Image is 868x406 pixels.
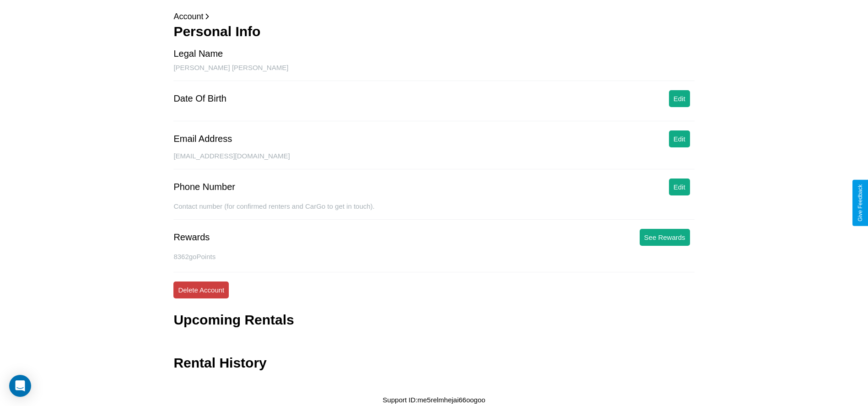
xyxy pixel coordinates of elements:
[173,64,694,81] div: [PERSON_NAME] [PERSON_NAME]
[669,179,690,195] button: Edit
[173,281,229,298] button: Delete Account
[173,312,294,328] h3: Upcoming Rentals
[173,152,694,169] div: [EMAIL_ADDRESS][DOMAIN_NAME]
[173,134,232,144] div: Email Address
[669,90,690,107] button: Edit
[669,130,690,147] button: Edit
[173,355,266,371] h3: Rental History
[173,202,694,220] div: Contact number (for confirmed renters and CarGo to get in touch).
[173,232,210,243] div: Rewards
[173,182,235,192] div: Phone Number
[173,49,223,59] div: Legal Name
[640,229,690,246] button: See Rewards
[173,9,694,24] p: Account
[173,250,694,263] p: 8362 goPoints
[383,394,485,406] p: Support ID: me5relmhejai66oogoo
[9,375,31,397] div: Open Intercom Messenger
[173,24,694,39] h3: Personal Info
[173,93,226,104] div: Date Of Birth
[857,184,863,222] div: Give Feedback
